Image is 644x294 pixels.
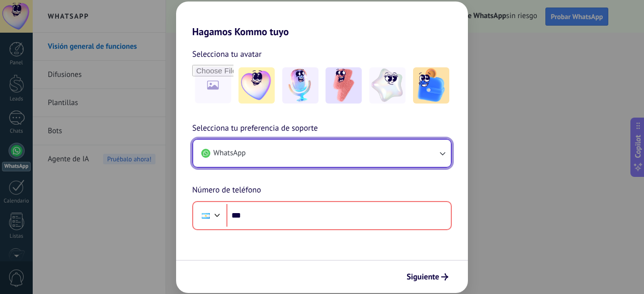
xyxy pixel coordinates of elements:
[326,67,362,104] img: -3.jpeg
[196,205,215,226] div: Argentina: + 54
[192,48,262,61] span: Selecciona tu avatar
[192,122,318,135] span: Selecciona tu preferencia de soporte
[402,268,453,285] button: Siguiente
[407,273,439,280] span: Siguiente
[282,67,318,104] img: -2.jpeg
[369,67,406,104] img: -4.jpeg
[238,67,275,104] img: -1.jpeg
[413,67,449,104] img: -5.jpeg
[192,184,261,197] span: Número de teléfono
[176,2,468,38] h2: Hagamos Kommo tuyo
[193,140,451,167] button: WhatsApp
[213,148,246,158] span: WhatsApp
